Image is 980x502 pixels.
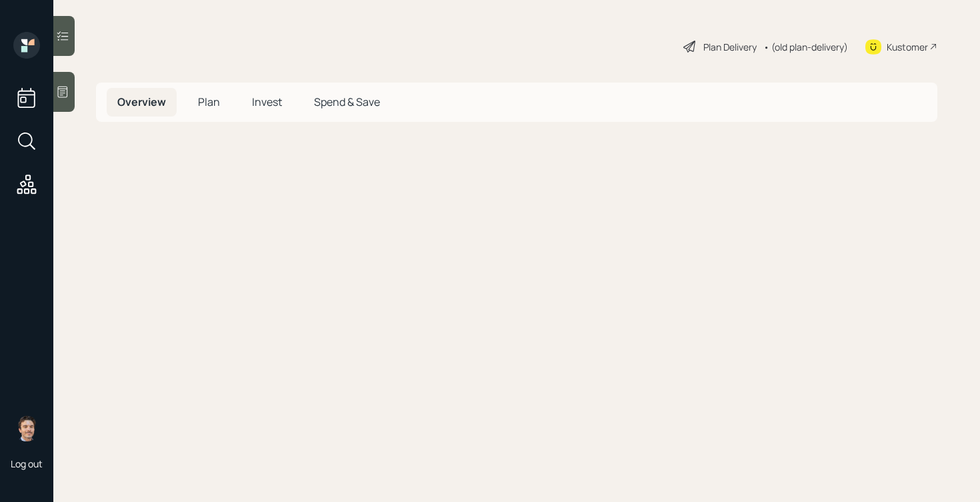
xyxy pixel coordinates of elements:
[11,457,43,470] div: Log out
[763,40,848,54] div: • (old plan-delivery)
[314,95,380,109] span: Spend & Save
[198,95,220,109] span: Plan
[117,95,166,109] span: Overview
[252,95,282,109] span: Invest
[703,40,757,54] div: Plan Delivery
[887,40,928,54] div: Kustomer
[13,415,40,441] img: robby-grisanti-headshot.png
